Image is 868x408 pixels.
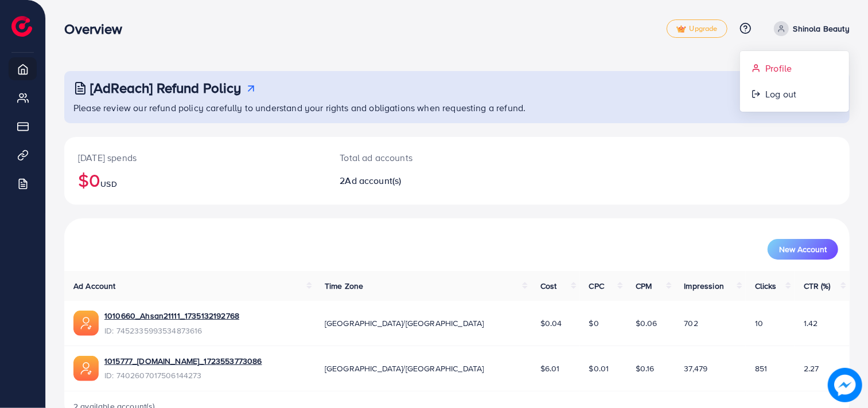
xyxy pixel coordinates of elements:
img: image [828,368,862,402]
p: [DATE] spends [78,151,312,164]
span: Impression [684,280,725,292]
span: ID: 7402607017506144273 [104,370,262,381]
h2: 2 [340,175,508,186]
span: 2.27 [804,363,819,374]
img: ic-ads-acc.e4c84228.svg [73,311,99,336]
span: Ad account(s) [345,174,402,187]
a: 1010660_Ahsan21111_1735132192768 [104,310,239,321]
h3: Overview [64,21,131,37]
span: CPC [589,280,604,292]
span: CTR (%) [804,280,831,292]
span: $0.01 [589,363,609,374]
span: Upgrade [676,25,718,33]
img: logo [11,16,32,37]
p: Shinola Beauty [793,22,850,36]
span: 702 [684,317,698,329]
span: [GEOGRAPHIC_DATA]/[GEOGRAPHIC_DATA] [325,317,484,329]
span: USD [100,178,116,190]
span: Ad Account [73,280,116,292]
a: tickUpgrade [667,19,727,38]
span: 1.42 [804,317,818,329]
span: $6.01 [540,363,560,374]
h2: $0 [78,169,312,191]
p: Total ad accounts [340,151,508,164]
a: 1015777_[DOMAIN_NAME]_1723553773086 [104,355,262,367]
span: 851 [755,363,767,374]
span: 10 [755,317,763,329]
span: $0.16 [636,363,655,374]
span: CPM [636,280,652,292]
h3: [AdReach] Refund Policy [90,80,242,96]
span: Profile [765,61,792,75]
span: New Account [779,245,827,253]
span: $0.04 [540,317,562,329]
span: Cost [540,280,557,292]
span: Time Zone [325,280,363,292]
p: Please review our refund policy carefully to understand your rights and obligations when requesti... [73,101,843,115]
span: ID: 7452335993534873616 [104,325,239,336]
ul: Shinola Beauty [739,50,850,112]
span: $0.06 [636,317,657,329]
span: $0 [589,317,599,329]
span: 37,479 [684,363,708,374]
span: Clicks [755,280,777,292]
a: Shinola Beauty [769,21,850,36]
img: ic-ads-acc.e4c84228.svg [73,356,99,381]
button: New Account [768,239,838,260]
span: Log out [765,87,796,101]
span: [GEOGRAPHIC_DATA]/[GEOGRAPHIC_DATA] [325,363,484,374]
img: tick [676,25,686,33]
